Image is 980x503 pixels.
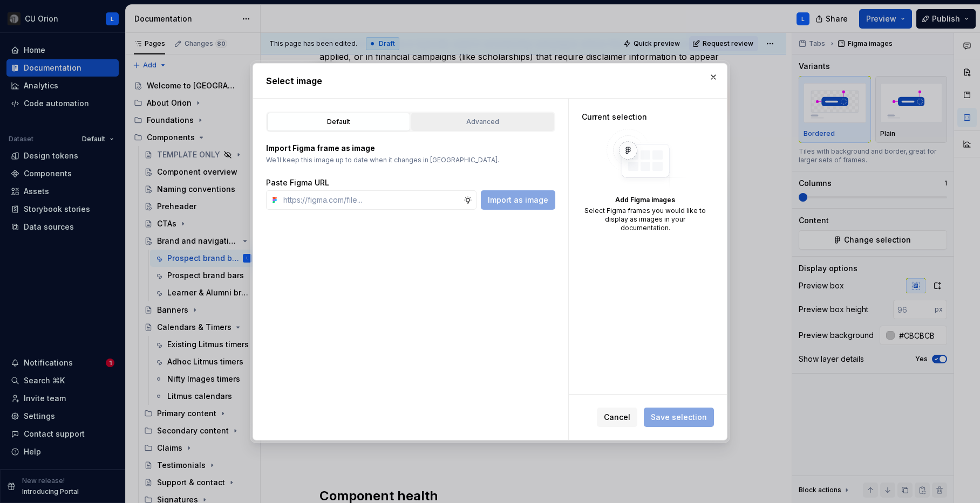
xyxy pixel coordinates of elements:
div: Default [271,116,406,127]
input: https://figma.com/file... [279,190,464,210]
div: Select Figma frames you would like to display as images in your documentation. [582,206,709,232]
p: We’ll keep this image up to date when it changes in [GEOGRAPHIC_DATA]. [266,156,555,164]
span: Cancel [604,411,630,422]
label: Paste Figma URL [266,177,329,188]
p: Import Figma frame as image [266,143,555,154]
div: Current selection [582,112,709,122]
div: Add Figma images [582,196,709,204]
div: Advanced [415,116,550,127]
h2: Select image [266,74,714,87]
button: Cancel [597,407,637,426]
